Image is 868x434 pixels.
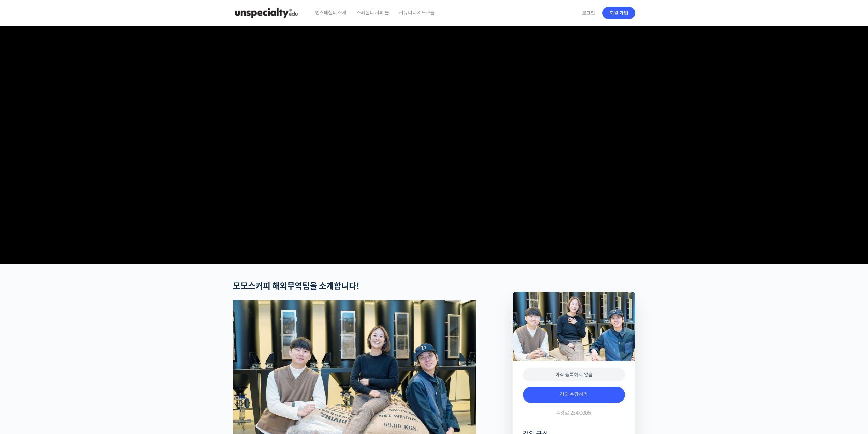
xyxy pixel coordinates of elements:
[602,7,635,19] a: 회원 가입
[578,5,599,21] a: 로그인
[523,387,625,403] a: 강의 수강하기
[523,368,625,382] div: 아직 등록하지 않음
[233,281,359,291] strong: 모모스커피 해외무역팀을 소개합니다!
[556,410,592,416] span: 수강료 254,000원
